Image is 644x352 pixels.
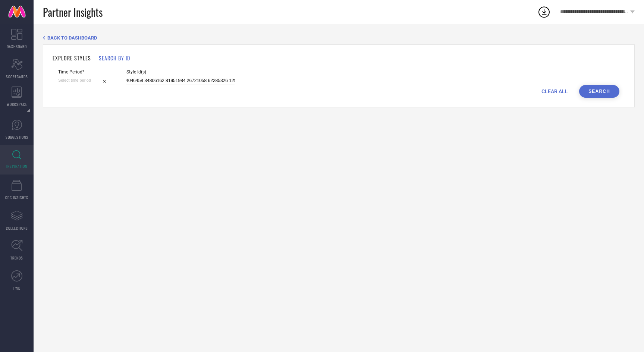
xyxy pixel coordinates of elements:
span: TRENDS [10,255,23,261]
span: SCORECARDS [6,74,28,79]
span: CLEAR ALL [541,88,568,94]
span: INSPIRATION [6,163,27,169]
span: DASHBOARD [7,44,27,49]
h1: EXPLORE STYLES [53,54,91,62]
button: Search [579,85,619,98]
input: Select time period [58,76,110,84]
span: Style Id(s) [126,69,235,75]
div: Back TO Dashboard [43,35,635,41]
span: CDC INSIGHTS [5,195,28,200]
span: WORKSPACE [7,101,27,107]
span: SUGGESTIONS [6,134,28,140]
span: Partner Insights [43,4,103,20]
span: FWD [13,285,21,291]
div: Open download list [537,5,551,19]
span: BACK TO DASHBOARD [47,35,97,41]
h1: SEARCH BY ID [99,54,130,62]
span: Time Period* [58,69,110,75]
span: COLLECTIONS [6,225,28,231]
input: Enter comma separated style ids e.g. 12345, 67890 [126,76,235,85]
